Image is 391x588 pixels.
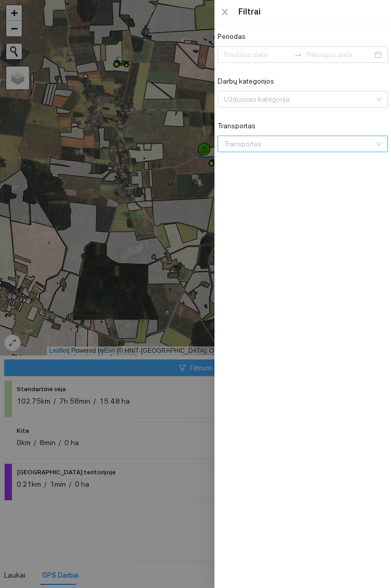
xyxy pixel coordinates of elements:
[294,50,302,59] span: to
[221,8,229,16] span: close
[224,91,374,107] input: Darbų kategorijos
[218,121,255,131] label: Transportas
[224,136,374,152] input: Transportas
[218,31,246,42] label: Periodas
[218,7,232,17] button: Close
[238,6,388,18] div: Filtrai
[218,76,274,87] label: Darbų kategorijos
[306,49,372,60] input: Pabaigos data
[224,49,290,60] input: Periodas
[294,50,302,59] span: swap-right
